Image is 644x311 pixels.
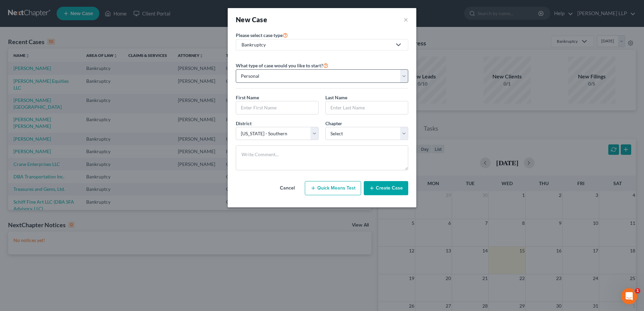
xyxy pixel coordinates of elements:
[325,120,342,126] span: Chapter
[404,15,408,24] button: ×
[325,95,347,100] span: Last Name
[236,61,328,69] label: What type of case would you like to start?
[236,15,267,24] strong: New Case
[326,101,408,114] input: Enter Last Name
[621,288,637,304] iframe: Intercom live chat
[236,32,283,38] span: Please select case type
[236,101,318,114] input: Enter First Name
[272,181,302,195] button: Cancel
[635,288,640,293] span: 1
[305,181,361,195] button: Quick Means Test
[364,181,408,195] button: Create Case
[236,95,259,100] span: First Name
[241,41,392,48] div: Bankruptcy
[236,120,252,126] span: District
